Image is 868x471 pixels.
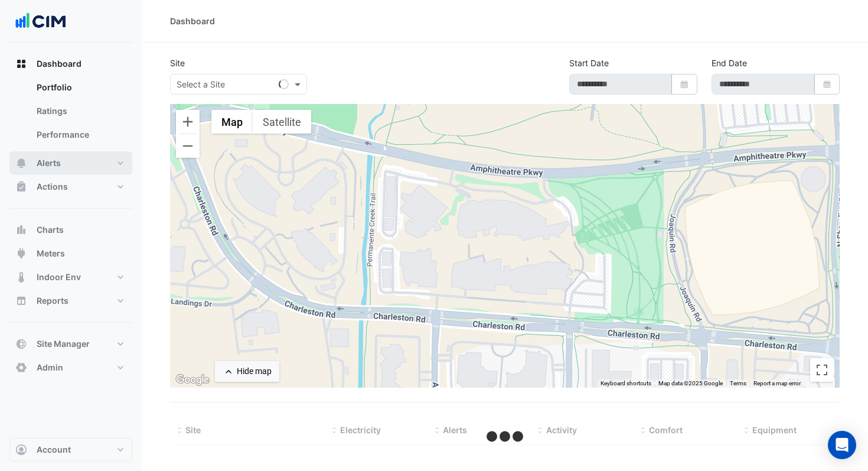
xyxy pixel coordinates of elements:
[9,242,132,265] button: Meters
[9,151,132,175] button: Alerts
[14,9,67,33] img: Company Logo
[712,57,747,69] label: End Date
[15,224,27,236] app-icon: Charts
[9,265,132,289] button: Indoor Env
[546,425,577,435] span: Activity
[37,181,68,193] span: Actions
[15,157,27,169] app-icon: Alerts
[170,15,215,27] div: Dashboard
[237,365,272,378] div: Hide map
[170,57,185,69] label: Site
[15,295,27,307] app-icon: Reports
[9,438,132,462] button: Account
[173,372,212,388] img: Google
[9,76,132,151] div: Dashboard
[37,444,71,456] span: Account
[37,157,61,169] span: Alerts
[9,175,132,199] button: Actions
[443,425,467,435] span: Alerts
[37,224,64,236] span: Charts
[9,52,132,76] button: Dashboard
[37,271,81,283] span: Indoor Env
[15,338,27,350] app-icon: Site Manager
[27,123,132,147] a: Performance
[730,380,746,386] a: Terms (opens in new tab)
[37,295,68,307] span: Reports
[37,248,65,259] span: Meters
[215,361,279,382] button: Hide map
[37,338,90,350] span: Site Manager
[649,425,683,435] span: Comfort
[569,57,609,69] label: Start Date
[15,181,27,193] app-icon: Actions
[9,218,132,242] button: Charts
[27,76,132,99] a: Portfolio
[658,380,723,386] span: Map data ©2025 Google
[9,289,132,313] button: Reports
[37,58,81,70] span: Dashboard
[37,362,63,373] span: Admin
[810,358,834,382] button: Toggle fullscreen view
[15,271,27,283] app-icon: Indoor Env
[340,425,381,435] span: Electricity
[173,372,212,388] a: Open this area in Google Maps (opens a new window)
[253,110,311,134] button: Show satellite imagery
[211,110,253,134] button: Show street map
[27,99,132,123] a: Ratings
[9,332,132,356] button: Site Manager
[753,380,801,386] a: Report a map error
[176,134,200,158] button: Zoom out
[185,425,201,435] span: Site
[15,248,27,259] app-icon: Meters
[828,431,856,459] div: Open Intercom Messenger
[176,110,200,134] button: Zoom in
[752,425,797,435] span: Equipment
[15,58,27,70] app-icon: Dashboard
[15,362,27,373] app-icon: Admin
[9,356,132,379] button: Admin
[601,379,651,388] button: Keyboard shortcuts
